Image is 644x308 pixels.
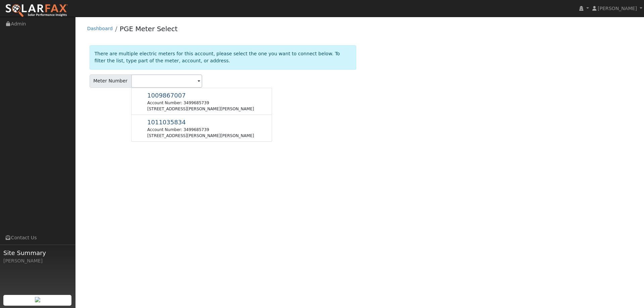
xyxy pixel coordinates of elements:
a: Dashboard [87,26,113,31]
span: Site Summary [3,248,72,257]
div: Meter Number [90,74,131,88]
div: Account Number: 3499685739 [147,127,254,133]
div: [PERSON_NAME] [3,257,72,264]
span: Usage Point: 3108146839 [147,93,186,99]
span: 1011035834 [147,119,186,126]
div: [STREET_ADDRESS][PERSON_NAME][PERSON_NAME] [147,133,254,139]
img: retrieve [35,297,40,302]
div: There are multiple electric meters for this account, please select the one you want to connect be... [90,45,356,69]
div: Account Number: 3499685739 [147,100,254,106]
span: Usage Point: 6671546834 [147,120,186,125]
div: [STREET_ADDRESS][PERSON_NAME][PERSON_NAME] [147,106,254,112]
a: PGE Meter Select [120,25,178,33]
span: 1009867007 [147,92,186,99]
img: SolarFax [5,4,68,18]
span: [PERSON_NAME] [598,6,637,11]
